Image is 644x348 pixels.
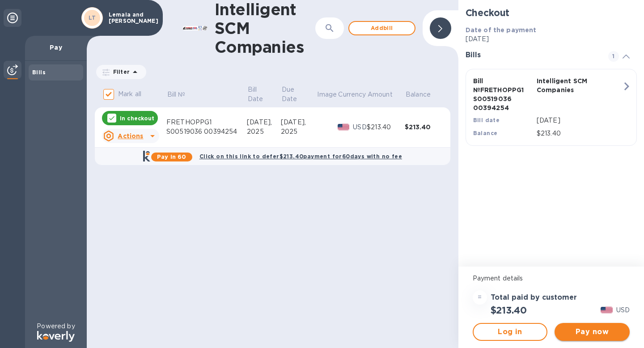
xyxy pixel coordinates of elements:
[367,123,405,132] div: $213.40
[405,123,443,132] div: $213.40
[537,76,597,94] p: Intelligent SCM Companies
[348,21,415,35] button: Addbill
[247,127,281,136] div: 2025
[473,323,548,341] button: Log in
[37,331,75,342] img: Logo
[406,90,442,99] span: Balance
[608,51,619,62] span: 1
[120,115,154,122] p: In checkout
[247,118,281,127] div: [DATE],
[466,34,637,44] p: [DATE]
[166,118,247,136] div: FRETHOPPG1 S00519036 00394254
[368,90,393,99] p: Amount
[32,69,46,76] b: Bills
[406,90,431,99] p: Balance
[562,327,623,337] span: Pay now
[481,327,540,337] span: Log in
[110,68,130,76] p: Filter
[89,14,96,21] b: LT
[167,90,186,99] p: Bill №
[248,85,268,104] p: Bill Date
[248,85,280,104] span: Bill Date
[353,123,367,132] p: USD
[466,51,597,59] h3: Bills
[491,305,527,316] h2: $213.40
[473,76,533,112] p: Bill № FRETHOPPG1 S00519036 00394254
[118,89,141,99] p: Mark all
[338,90,366,99] p: Currency
[167,90,197,99] span: Bill №
[368,90,404,99] span: Amount
[32,43,80,52] p: Pay
[537,129,622,138] p: $213.40
[466,7,637,18] h2: Checkout
[157,153,186,160] b: Pay in 60
[338,124,350,130] img: USD
[199,153,402,160] b: Click on this link to defer $213.40 payment for 60 days with no fee
[473,290,487,305] div: =
[281,118,317,127] div: [DATE],
[473,274,630,283] p: Payment details
[466,26,537,34] b: Date of the payment
[466,69,637,146] button: Bill №FRETHOPPG1 S00519036 00394254Intelligent SCM CompaniesBill date[DATE]Balance$213.40
[473,117,500,123] b: Bill date
[491,293,577,302] h3: Total paid by customer
[537,116,622,125] p: [DATE]
[356,23,407,34] span: Add bill
[555,323,630,341] button: Pay now
[109,12,153,24] p: Lemala and [PERSON_NAME]
[37,322,75,331] p: Powered by
[601,307,613,313] img: USD
[282,85,316,104] span: Due Date
[118,132,143,140] u: Actions
[473,130,498,136] b: Balance
[616,306,630,315] p: USD
[282,85,304,104] p: Due Date
[281,127,317,136] div: 2025
[317,90,337,99] p: Image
